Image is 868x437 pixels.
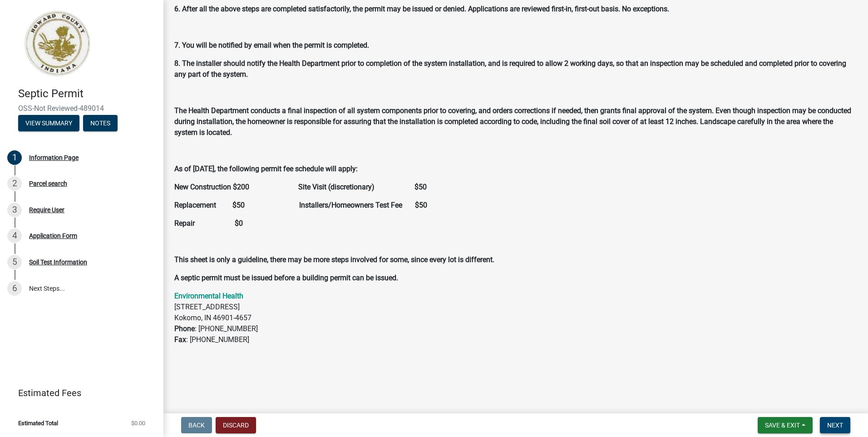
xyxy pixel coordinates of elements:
div: 4 [7,228,22,243]
strong: Repair $0 [174,219,243,228]
strong: Replacement $50 Installers/Homeowners Test Fee $50 [174,201,427,209]
strong: A septic permit must be issued before a building permit can be issued. [174,273,398,282]
h4: Septic Permit [18,87,156,100]
span: $0.00 [131,420,145,426]
div: 3 [7,203,22,217]
div: Application Form [29,233,77,239]
wm-modal-confirm: Summary [18,120,79,127]
strong: 6. After all the above steps are completed satisfactorily, the permit may be issued or denied. Ap... [174,5,669,13]
button: Back [181,417,212,433]
div: 6 [7,281,22,296]
div: Information Page [29,154,79,161]
div: Soil Test Information [29,259,87,265]
strong: Phone [174,324,195,333]
div: Parcel search [29,180,67,187]
button: Discard [216,417,256,433]
button: View Summary [18,115,79,131]
wm-modal-confirm: Notes [83,120,118,127]
p: [STREET_ADDRESS] Kokomo, IN 46901-4657 : [PHONE_NUMBER] : [PHONE_NUMBER] [174,291,857,367]
strong: New Construction $200 Site Visit (discretionary) $50 [174,183,427,191]
div: Require User [29,207,64,213]
div: 2 [7,176,22,191]
strong: The Health Department conducts a final inspection of all system components prior to covering, and... [174,106,851,137]
div: 1 [7,150,22,165]
button: Notes [83,115,118,131]
strong: 7. You will be notified by email when the permit is completed. [174,41,369,50]
span: Estimated Total [18,420,58,426]
a: Environmental Health [174,292,243,300]
a: Estimated Fees [7,384,149,402]
span: Next [827,422,843,429]
button: Save & Exit [758,417,813,433]
strong: As of [DATE], the following permit fee schedule will apply: [174,164,358,173]
strong: Fax [174,335,186,344]
img: Howard County, Indiana [18,10,96,78]
button: Next [820,417,850,433]
span: Back [188,422,205,429]
span: OSS-Not Reviewed-489014 [18,104,145,113]
strong: 8. The installer should notify the Health Department prior to completion of the system installati... [174,59,846,79]
span: Save & Exit [765,422,800,429]
strong: This sheet is only a guideline, there may be more steps involved for some, since every lot is dif... [174,255,494,264]
div: 5 [7,255,22,269]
